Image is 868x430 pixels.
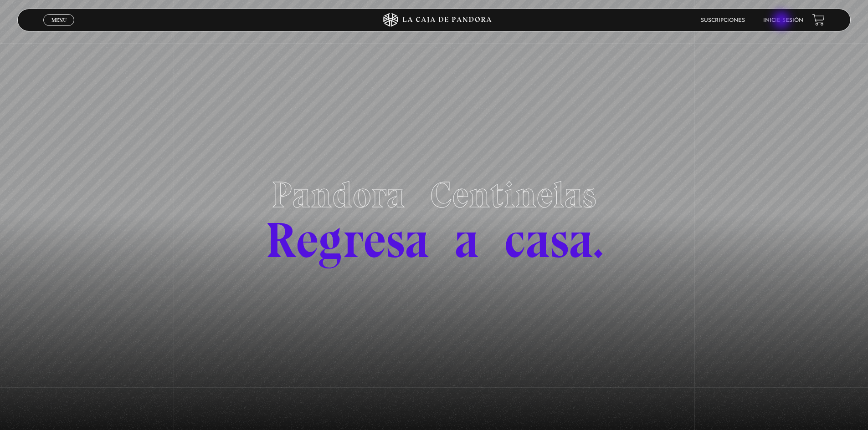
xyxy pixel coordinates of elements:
a: View your shopping cart [812,14,825,26]
span: Menu [51,17,67,23]
a: Inicie sesión [763,18,803,23]
span: Pandora Centinelas [272,173,596,217]
span: Cerrar [48,25,70,31]
a: Suscripciones [701,18,745,23]
span: Regresa a casa. [265,210,603,270]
